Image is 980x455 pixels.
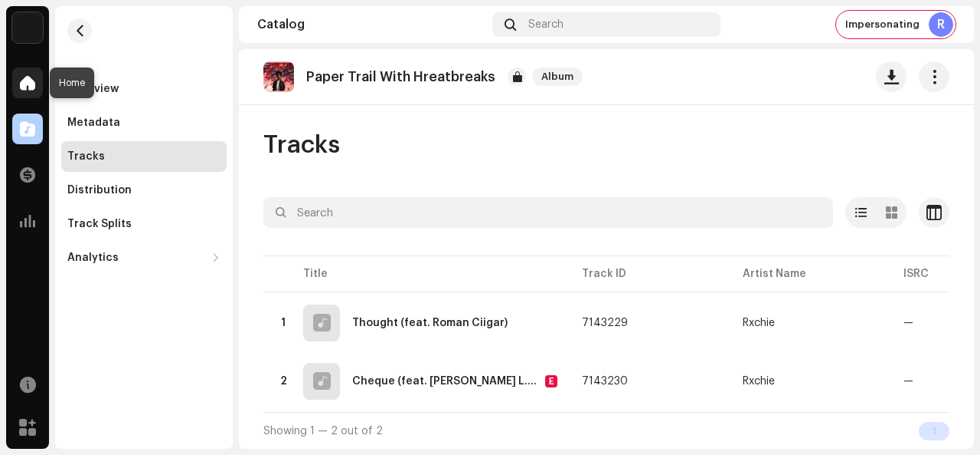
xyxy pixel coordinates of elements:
[263,426,383,437] span: Showing 1 — 2 out of 2
[263,197,833,228] input: Search
[528,18,563,31] span: Search
[919,422,949,440] div: 1
[61,74,227,104] re-m-nav-item: Overview
[61,175,227,206] re-m-nav-item: Distribution
[67,184,132,196] div: Distribution
[743,376,775,387] div: Rxchie
[61,141,227,172] re-m-nav-item: Tracks
[12,12,43,43] img: f729c614-9fb7-4848-b58a-1d870abb8325
[61,242,227,273] re-m-nav-dropdown: Analytics
[67,83,119,95] div: Overview
[582,376,628,387] span: 7143230
[743,318,879,328] span: Rxchie
[263,130,340,160] span: Tracks
[67,150,105,163] div: Tracks
[352,318,508,328] div: Thought (feat. Roman Ciigar)
[67,117,120,129] div: Metadata
[67,218,132,230] div: Track Splits
[845,18,920,31] span: Impersonating
[67,252,119,264] div: Analytics
[61,107,227,138] re-m-nav-item: Metadata
[352,376,539,387] div: Cheque (feat. Yung L.M.M & Khutso Raps)
[263,61,294,92] img: a19444cd-d18a-45f6-a476-45dc621e4111
[743,376,879,387] span: Rxchie
[545,375,557,387] div: E
[582,318,628,328] span: 7143229
[306,69,495,85] p: Paper Trail With Hreatbreaks
[743,318,775,328] div: Rxchie
[929,12,953,37] div: R
[532,68,583,86] span: Album
[61,209,227,239] re-m-nav-item: Track Splits
[257,18,486,31] div: Catalog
